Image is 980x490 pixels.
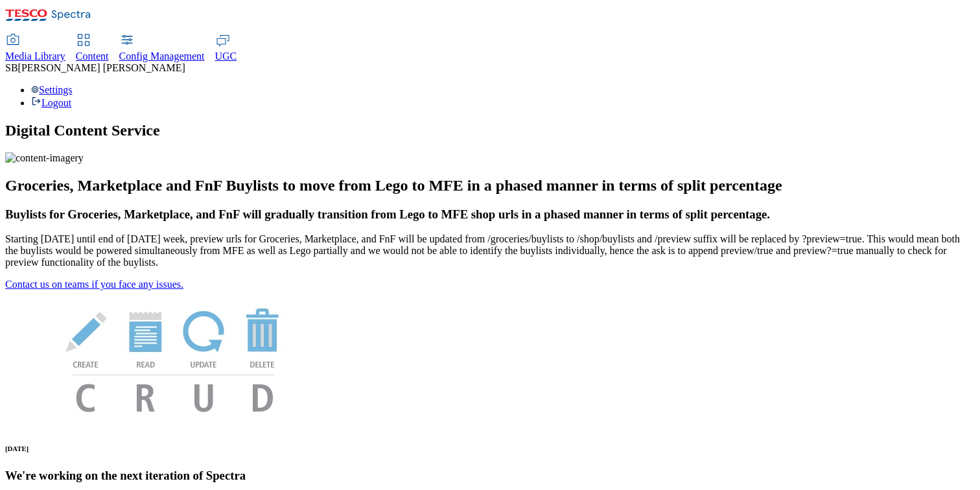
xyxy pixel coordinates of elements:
span: Media Library [5,51,65,62]
h2: Groceries, Marketplace and FnF Buylists to move from Lego to MFE in a phased manner in terms of s... [5,177,975,194]
a: Contact us on teams if you face any issues. [5,279,183,290]
img: content-imagery [5,152,84,164]
h1: Digital Content Service [5,122,975,139]
span: [PERSON_NAME] [PERSON_NAME] [18,62,185,73]
a: UGC [215,35,237,62]
span: Content [76,51,109,62]
a: Media Library [5,35,65,62]
h3: We're working on the next iteration of Spectra [5,469,975,483]
a: Settings [31,84,73,95]
span: SB [5,62,18,73]
h6: [DATE] [5,445,975,452]
h3: Buylists for Groceries, Marketplace, and FnF will gradually transition from Lego to MFE shop urls... [5,207,975,222]
a: Content [76,35,109,62]
span: Config Management [119,51,205,62]
img: News Image [5,290,342,426]
a: Config Management [119,35,205,62]
a: Logout [31,97,71,108]
p: Starting [DATE] until end of [DATE] week, preview urls for Groceries, Marketplace, and FnF will b... [5,233,975,268]
span: UGC [215,51,237,62]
